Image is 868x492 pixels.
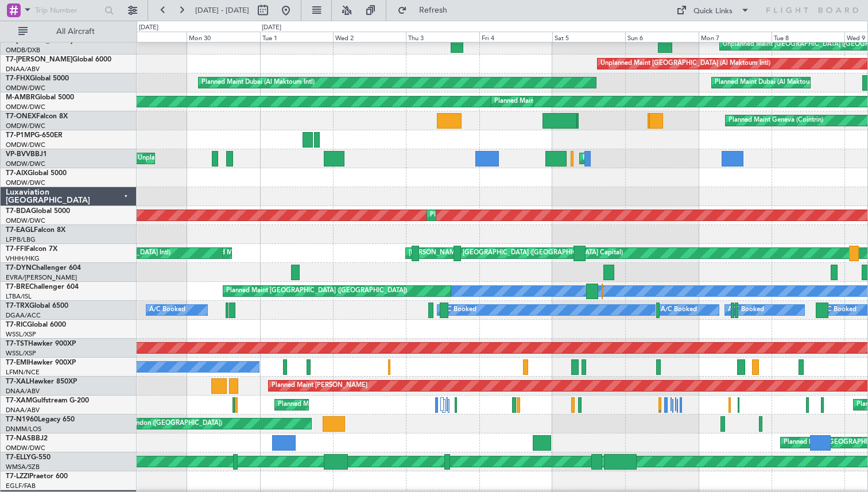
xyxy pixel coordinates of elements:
[625,32,698,42] div: Sun 6
[272,377,367,394] div: Planned Maint [PERSON_NAME]
[6,122,45,130] a: OMDW/DWC
[6,284,29,290] span: T7-BRE
[6,151,30,158] span: VP-BVV
[6,94,35,101] span: M-AMBR
[661,301,697,319] div: A/C Booked
[138,150,274,167] div: Unplanned Maint Nice ([GEOGRAPHIC_DATA])
[6,303,29,309] span: T7-TRX
[6,56,111,63] a: T7-[PERSON_NAME]Global 6000
[333,32,406,42] div: Wed 2
[6,359,76,366] a: T7-EMIHawker 900XP
[600,55,770,72] div: Unplanned Maint [GEOGRAPHIC_DATA] (Al Maktoum Intl)
[6,311,41,320] a: DGAA/ACC
[201,74,315,91] div: Planned Maint Dubai (Al Maktoum Intl)
[440,301,476,319] div: A/C Booked
[6,246,57,253] a: T7-FFIFalcon 7X
[6,75,30,82] span: T7-FHX
[6,368,40,377] a: LFMN/NCE
[6,416,38,423] span: T7-N1960
[6,265,32,272] span: T7-DYN
[6,273,77,282] a: EVRA/[PERSON_NAME]
[671,1,755,20] button: Quick Links
[772,32,844,42] div: Tue 8
[6,349,36,358] a: WSSL/XSP
[728,112,823,129] div: Planned Maint Geneva (Cointrin)
[6,160,45,168] a: OMDW/DWC
[187,32,259,42] div: Mon 30
[6,246,26,253] span: T7-FFI
[13,22,125,41] button: All Aircraft
[6,65,40,73] a: DNAA/ABV
[6,170,28,177] span: T7-AIX
[6,416,75,423] a: T7-N1960Legacy 650
[6,84,45,92] a: OMDW/DWC
[6,454,51,461] a: T7-ELLYG-550
[6,378,29,385] span: T7-XAL
[139,23,158,33] div: [DATE]
[6,94,74,101] a: M-AMBRGlobal 5000
[6,113,68,120] a: T7-ONEXFalcon 8X
[30,28,121,36] span: All Aircraft
[699,32,772,42] div: Mon 7
[6,473,68,480] a: T7-LZZIPraetor 600
[6,56,72,63] span: T7-[PERSON_NAME]
[6,425,41,433] a: DNMM/LOS
[94,415,222,432] div: AOG Maint London ([GEOGRAPHIC_DATA])
[6,103,45,111] a: OMDW/DWC
[6,397,32,404] span: T7-XAM
[6,254,40,263] a: VHHH/HKG
[6,227,34,234] span: T7-EAGL
[6,75,69,82] a: T7-FHXGlobal 5000
[6,179,45,187] a: OMDW/DWC
[6,284,79,290] a: T7-BREChallenger 604
[6,303,68,309] a: T7-TRXGlobal 6500
[6,170,67,177] a: T7-AIXGlobal 5000
[6,132,63,139] a: T7-P1MPG-650ER
[479,32,552,42] div: Fri 4
[114,32,187,42] div: Sun 29
[728,301,764,319] div: A/C Booked
[6,132,34,139] span: T7-P1MP
[278,396,407,413] div: Planned Maint Abuja ([PERSON_NAME] Intl)
[409,245,623,262] div: [PERSON_NAME] [GEOGRAPHIC_DATA] ([GEOGRAPHIC_DATA] Capital)
[262,23,281,33] div: [DATE]
[392,1,461,20] button: Refresh
[6,444,45,452] a: OMDW/DWC
[6,406,40,414] a: DNAA/ABV
[6,321,27,328] span: T7-RIC
[35,2,101,19] input: Trip Number
[6,113,36,120] span: T7-ONEX
[260,32,333,42] div: Tue 1
[6,387,40,396] a: DNAA/ABV
[6,235,36,244] a: LFPB/LBG
[6,46,40,55] a: OMDB/DXB
[6,216,45,225] a: OMDW/DWC
[6,265,81,272] a: T7-DYNChallenger 604
[6,330,36,339] a: WSSL/XSP
[6,292,32,301] a: LTBA/ISL
[430,207,543,224] div: Planned Maint Dubai (Al Maktoum Intl)
[820,301,857,319] div: A/C Booked
[406,32,479,42] div: Thu 3
[6,340,28,347] span: T7-TST
[6,435,31,442] span: T7-NAS
[149,301,185,319] div: A/C Booked
[693,6,733,17] div: Quick Links
[226,282,407,300] div: Planned Maint [GEOGRAPHIC_DATA] ([GEOGRAPHIC_DATA])
[195,5,249,16] span: [DATE] - [DATE]
[6,151,47,158] a: VP-BVVBBJ1
[6,359,28,366] span: T7-EMI
[6,454,31,461] span: T7-ELLY
[6,435,48,442] a: T7-NASBBJ2
[494,93,607,110] div: Planned Maint Dubai (Al Maktoum Intl)
[583,150,667,167] div: Planned Maint Genoa (Sestri)
[6,208,31,215] span: T7-BDA
[552,32,625,42] div: Sat 5
[6,473,29,480] span: T7-LZZI
[6,340,76,347] a: T7-TSTHawker 900XP
[409,6,458,14] span: Refresh
[6,141,45,149] a: OMDW/DWC
[6,482,36,490] a: EGLF/FAB
[6,321,66,328] a: T7-RICGlobal 6000
[6,463,40,471] a: WMSA/SZB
